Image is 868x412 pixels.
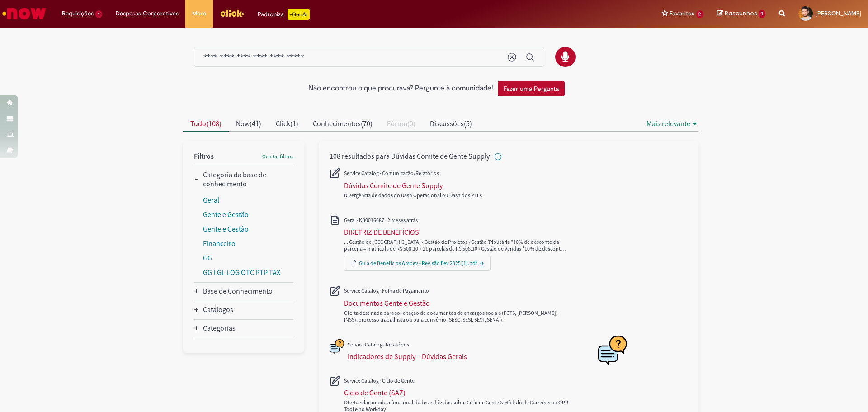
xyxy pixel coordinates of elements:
a: Rascunhos [717,9,765,18]
p: +GenAi [288,9,310,20]
div: Padroniza [258,9,310,20]
img: click_logo_yellow_360x200.png [220,6,244,20]
span: 2 [696,10,704,18]
span: 1 [759,10,765,18]
span: Rascunhos [725,9,757,18]
span: Favoritos [670,9,694,18]
span: Requisições [62,9,94,18]
img: ServiceNow [1,5,47,23]
span: [PERSON_NAME] [816,9,861,17]
span: More [192,9,206,18]
button: Fazer uma Pergunta [498,81,565,96]
h2: Não encontrou o que procurava? Pergunte à comunidade! [308,85,493,93]
span: 1 [95,10,102,18]
span: Despesas Corporativas [116,9,179,18]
